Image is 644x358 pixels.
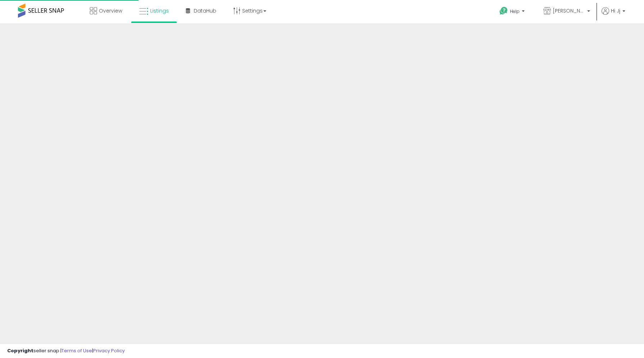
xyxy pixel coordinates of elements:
[494,1,532,23] a: Help
[510,8,520,14] span: Help
[99,7,122,14] span: Overview
[611,7,620,14] span: Hi Jj
[553,7,585,14] span: [PERSON_NAME]'s Movies
[194,7,216,14] span: DataHub
[150,7,169,14] span: Listings
[602,7,625,23] a: Hi Jj
[499,6,508,15] i: Get Help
